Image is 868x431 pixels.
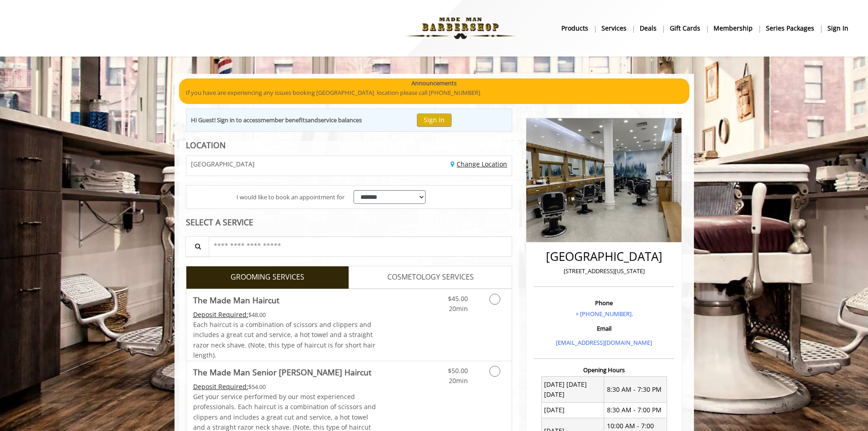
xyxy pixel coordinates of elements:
b: service balances [318,116,362,124]
a: MembershipMembership [707,21,760,35]
span: This service needs some Advance to be paid before we block your appointment [193,382,248,391]
b: The Made Man Senior [PERSON_NAME] Haircut [193,366,371,379]
a: + [PHONE_NUMBER]. [575,310,633,318]
span: 20min [449,304,468,313]
span: I would like to book an appointment for [236,192,344,202]
h3: Email [536,325,672,332]
span: GROOMING SERVICES [231,271,304,283]
a: sign insign in [821,21,855,35]
h3: Phone [536,300,672,306]
b: Deals [640,23,657,33]
button: Service Search [185,236,209,257]
img: Made Man Barbershop logo [398,3,523,53]
span: COSMETOLOGY SERVICES [387,271,474,283]
a: [EMAIL_ADDRESS][DOMAIN_NAME] [556,338,652,347]
b: gift cards [670,23,700,33]
b: Series packages [766,23,814,33]
a: Series packagesSeries packages [760,21,821,35]
b: Announcements [411,78,457,88]
b: products [561,23,588,33]
p: If you have are experiencing any issues booking [GEOGRAPHIC_DATA] location please call [PHONE_NUM... [186,88,683,98]
td: [DATE] [DATE] [DATE] [541,377,604,403]
div: $54.00 [193,382,376,392]
h3: Opening Hours [534,367,674,373]
div: Hi Guest! Sign in to access and [191,115,362,125]
td: 8:30 AM - 7:30 PM [604,377,667,403]
td: [DATE] [541,402,604,418]
b: Membership [714,23,753,33]
span: This service needs some Advance to be paid before we block your appointment [193,310,248,319]
span: $50.00 [448,366,468,375]
a: Change Location [451,160,507,168]
span: [GEOGRAPHIC_DATA] [191,161,255,167]
a: Productsproducts [555,21,595,35]
span: 20min [449,376,468,385]
span: $45.00 [448,294,468,303]
a: DealsDeals [633,21,663,35]
div: $48.00 [193,310,376,320]
h2: [GEOGRAPHIC_DATA] [536,250,672,263]
b: sign in [827,23,848,33]
td: 8:30 AM - 7:00 PM [604,402,667,418]
button: Sign In [417,114,452,127]
a: ServicesServices [595,21,633,35]
a: Gift cardsgift cards [663,21,707,35]
b: LOCATION [186,140,226,151]
span: Each haircut is a combination of scissors and clippers and includes a great cut and service, a ho... [193,320,375,359]
p: [STREET_ADDRESS][US_STATE] [536,266,672,276]
b: The Made Man Haircut [193,294,279,306]
b: member benefits [261,116,308,124]
b: Services [601,23,627,33]
div: SELECT A SERVICE [186,218,513,227]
